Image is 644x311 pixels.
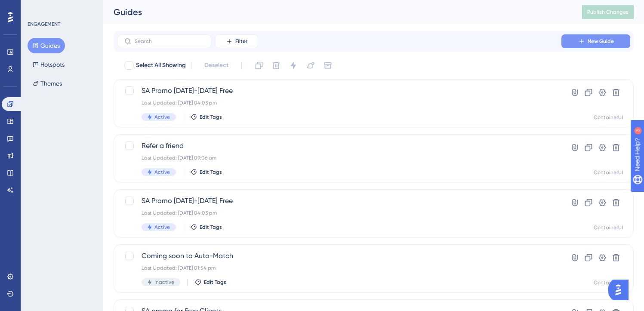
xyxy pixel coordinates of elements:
span: Select All Showing [136,60,186,71]
span: Edit Tags [204,279,226,286]
button: Hotspots [28,57,70,72]
div: ContainerUI [594,279,623,286]
button: Edit Tags [190,169,222,176]
iframe: UserGuiding AI Assistant Launcher [608,277,634,303]
span: Edit Tags [200,114,222,120]
span: Active [154,224,170,231]
span: SA Promo [DATE]-[DATE] Free [142,86,537,96]
div: Last Updated: [DATE] 04:03 pm [142,99,537,106]
div: Guides [114,6,561,18]
div: Last Updated: [DATE] 09:06 am [142,154,537,161]
span: Edit Tags [200,169,222,176]
span: Active [154,114,170,120]
div: 3 [60,4,62,11]
input: Search [135,38,204,44]
button: Themes [28,76,67,91]
button: Edit Tags [190,114,222,120]
button: Guides [28,38,65,53]
button: Filter [215,34,258,48]
span: Coming soon to Auto-Match [142,251,537,261]
span: Refer a friend [142,141,537,151]
div: Last Updated: [DATE] 01:54 pm [142,265,537,271]
span: Edit Tags [200,224,222,231]
button: Publish Changes [582,5,634,19]
span: New Guide [588,38,614,45]
button: Edit Tags [190,224,222,231]
span: SA Promo [DATE]-[DATE] Free [142,196,537,206]
span: Active [154,169,170,176]
div: ContainerUI [594,224,623,231]
button: Edit Tags [194,279,226,286]
div: ContainerUI [594,169,623,176]
div: ContainerUI [594,114,623,121]
div: Last Updated: [DATE] 04:03 pm [142,209,537,216]
span: Publish Changes [587,9,629,15]
span: Filter [235,38,247,45]
div: ENGAGEMENT [28,21,60,28]
span: Need Help? [20,2,54,12]
span: Inactive [154,279,174,286]
span: Deselect [204,60,228,71]
button: Deselect [197,58,236,73]
button: New Guide [561,34,630,48]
